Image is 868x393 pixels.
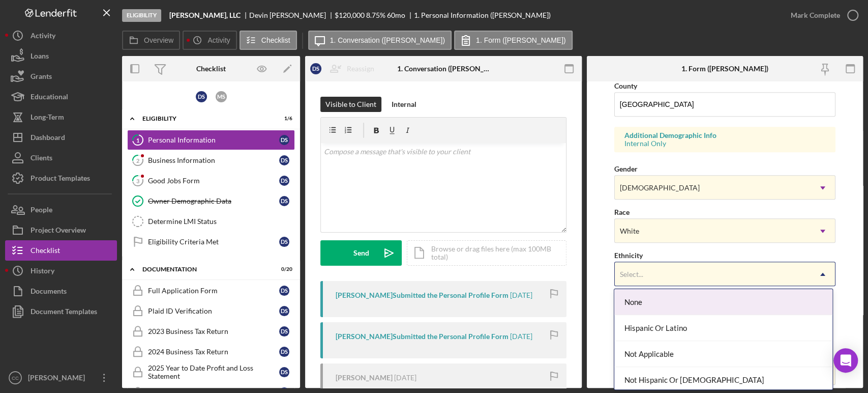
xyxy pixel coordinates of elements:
[279,196,289,206] div: D S
[31,66,52,89] div: Grants
[279,286,289,296] div: D S
[142,266,267,272] div: Documentation
[414,11,551,19] div: 1. Personal Information ([PERSON_NAME])
[279,347,289,357] div: D S
[5,261,117,281] button: History
[31,220,86,243] div: Project Overview
[148,307,279,315] div: Plaid ID Verification
[148,156,279,164] div: Business Information
[25,368,92,390] div: [PERSON_NAME]
[5,46,117,66] button: Loans
[681,65,768,73] div: 1. Form ([PERSON_NAME])
[394,374,416,382] time: 2025-10-10 19:20
[624,131,825,139] div: Additional Demographic Info
[31,46,49,69] div: Loans
[31,107,64,130] div: Long-Term
[122,31,180,50] button: Overview
[249,11,335,19] div: Devin [PERSON_NAME]
[169,11,241,19] b: [PERSON_NAME], LLC
[5,168,117,188] button: Product Templates
[366,11,385,19] div: 8.75 %
[279,306,289,316] div: D S
[142,116,267,122] div: Eligibility
[148,327,279,335] div: 2023 Business Tax Return
[614,341,832,367] div: Not Applicable
[310,63,321,74] div: D S
[305,59,384,79] button: DSReassign
[279,326,289,336] div: D S
[347,59,374,79] div: Reassign
[31,127,65,150] div: Dashboard
[127,211,295,232] a: Determine LMI Status
[127,232,295,252] a: Eligibility Criteria MetDS
[320,240,402,266] button: Send
[127,342,295,362] a: 2024 Business Tax ReturnDS
[183,31,236,50] button: Activity
[122,9,161,22] div: Eligibility
[335,11,365,19] span: $120,000
[614,367,832,393] div: Not Hispanic Or [DEMOGRAPHIC_DATA]
[31,87,68,109] div: Educational
[791,5,840,25] div: Mark Complete
[5,107,117,127] button: Long-Term
[144,36,173,44] label: Overview
[279,135,289,145] div: D S
[127,191,295,211] a: Owner Demographic DataDS
[148,197,279,205] div: Owner Demographic Data
[5,301,117,322] button: Document Templates
[136,136,139,143] tspan: 1
[279,176,289,186] div: D S
[136,177,139,184] tspan: 3
[279,367,289,377] div: D S
[5,87,117,107] button: Educational
[336,291,508,299] div: [PERSON_NAME] Submitted the Personal Profile Form
[5,25,117,46] button: Activity
[325,97,376,112] div: Visible to Client
[207,36,230,44] label: Activity
[510,332,532,341] time: 2025-10-10 20:02
[127,150,295,171] a: 2Business InformationDS
[392,97,416,112] div: Internal
[31,200,52,222] div: People
[781,5,863,25] button: Mark Complete
[31,301,97,324] div: Document Templates
[476,36,566,44] label: 1. Form ([PERSON_NAME])
[5,66,117,87] button: Grants
[5,281,117,301] button: Documents
[5,240,117,261] button: Checklist
[336,332,508,341] div: [PERSON_NAME] Submitted the Personal Profile Form
[261,36,290,44] label: Checklist
[833,348,858,373] div: Open Intercom Messenger
[127,321,295,342] a: 2023 Business Tax ReturnDS
[353,240,369,266] div: Send
[320,97,381,112] button: Visible to Client
[216,91,227,102] div: M S
[12,375,19,381] text: CC
[31,168,90,191] div: Product Templates
[336,374,393,382] div: [PERSON_NAME]
[279,155,289,165] div: D S
[454,31,573,50] button: 1. Form ([PERSON_NAME])
[510,291,532,299] time: 2025-10-10 20:04
[279,237,289,247] div: D S
[31,240,60,263] div: Checklist
[386,97,422,112] button: Internal
[624,139,825,148] div: Internal Only
[127,130,295,150] a: 1Personal InformationDS
[274,266,292,272] div: 0 / 20
[620,184,700,192] div: [DEMOGRAPHIC_DATA]
[5,220,117,240] button: Project Overview
[614,315,832,341] div: Hispanic Or Latino
[148,136,279,144] div: Personal Information
[148,364,279,380] div: 2025 Year to Date Profit and Loss Statement
[31,261,54,284] div: History
[5,200,117,220] a: People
